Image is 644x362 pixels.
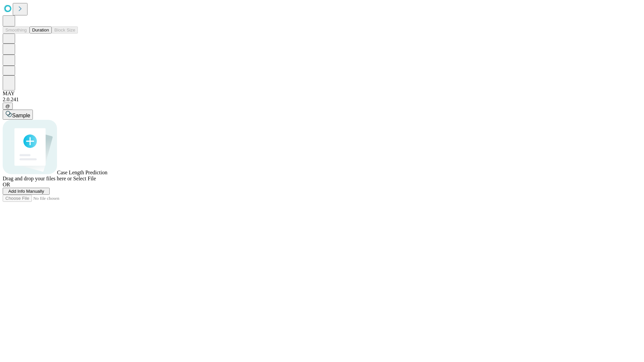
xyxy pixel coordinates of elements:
[5,104,10,109] span: @
[52,26,78,34] button: Block Size
[57,170,107,175] span: Case Length Prediction
[12,113,30,118] span: Sample
[8,189,44,194] span: Add Info Manually
[73,176,96,181] span: Select File
[3,97,641,103] div: 2.0.241
[3,90,641,97] div: MAY
[3,188,50,195] button: Add Info Manually
[3,110,33,120] button: Sample
[3,103,13,110] button: @
[3,26,30,34] button: Smoothing
[3,176,72,181] span: Drag and drop your files here or
[3,182,10,187] span: OR
[30,26,52,34] button: Duration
